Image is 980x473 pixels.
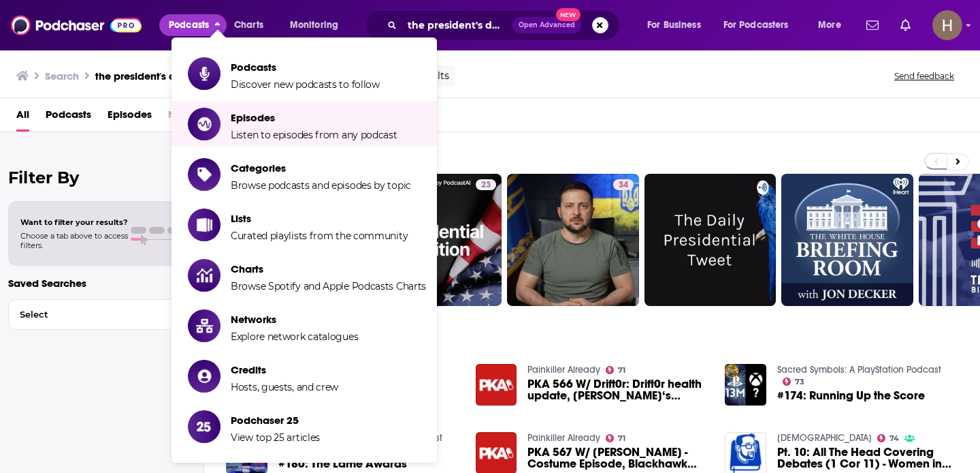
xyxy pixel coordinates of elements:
[9,310,166,319] span: Select
[476,364,517,406] img: PKA 566 W/ Drift0r: Drift0r health update, Dave Chappell‘s Special, Supernatural Beings
[618,367,625,373] span: 71
[231,111,397,124] span: Episodes
[476,179,496,190] a: 23
[95,70,218,82] h3: the president's daily brief
[725,364,766,406] img: #174: Running Up the Score
[527,446,708,470] a: PKA 567 W/ Anthony Cumia - Costume Episode, Blackhawk Drama, Tiger King 2
[231,280,426,292] span: Browse Spotify and Apple Podcasts Charts
[16,104,29,132] a: All
[231,313,358,326] span: Networks
[231,129,397,141] span: Listen to episodes from any podcast
[231,431,320,444] span: View top 25 articles
[889,436,899,442] span: 74
[527,378,708,401] a: PKA 566 W/ Drift0r: Drift0r health update, Dave Chappell‘s Special, Supernatural Beings
[606,434,625,442] a: 71
[20,231,128,250] span: Choose a tab above to access filters.
[527,446,708,470] span: PKA 567 W/ [PERSON_NAME] - Costume Episode, Blackhawk Drama, [PERSON_NAME] 2
[932,10,962,40] button: Show profile menu
[619,179,628,192] span: 34
[231,331,358,343] span: Explore network catalogues
[606,366,625,374] a: 71
[280,14,356,36] button: open menu
[618,436,625,442] span: 71
[231,78,380,91] span: Discover new podcasts to follow
[932,10,962,40] span: Logged in as hpoole
[234,16,263,35] span: Charts
[231,230,408,242] span: Curated playlists from the community
[818,16,841,35] span: More
[777,432,872,444] a: BibleThinker
[519,22,575,29] span: Open Advanced
[168,104,214,132] span: Networks
[527,432,600,444] a: Painkiller Already
[231,414,320,427] span: Podchaser 25
[231,363,338,376] span: Credits
[777,446,958,470] a: Pt. 10: All The Head Covering Debates (1 Cor 11) - Women in Ministry Series
[231,179,411,192] span: Browse podcasts and episodes by topic
[861,14,884,37] a: Show notifications dropdown
[231,61,380,74] span: Podcasts
[877,434,899,442] a: 74
[231,381,338,393] span: Hosts, guests, and crew
[8,299,195,330] button: Select
[231,262,426,275] span: Charts
[895,14,916,37] a: Show notifications dropdown
[169,16,209,35] span: Podcasts
[231,162,411,174] span: Categories
[402,14,512,36] input: Search podcasts, credits, & more...
[715,14,808,36] button: open menu
[378,10,633,41] div: Search podcasts, credits, & more...
[46,104,91,132] a: Podcasts
[11,12,142,38] img: Podchaser - Follow, Share and Rate Podcasts
[932,10,962,40] img: User Profile
[890,70,958,82] button: Send feedback
[8,277,195,290] p: Saved Searches
[527,378,708,401] span: PKA 566 W/ Drift0r: Drift0r health update, [PERSON_NAME]‘s Special, Supernatural Beings
[808,14,858,36] button: open menu
[290,16,338,35] span: Monitoring
[723,16,789,35] span: For Podcasters
[777,364,941,376] a: Sacred Symbols: A PlayStation Podcast
[481,179,491,192] span: 23
[638,14,718,36] button: open menu
[507,174,639,306] a: 34
[783,378,804,386] a: 73
[527,364,600,376] a: Painkiller Already
[225,14,272,36] a: Charts
[512,17,581,33] button: Open AdvancedNew
[231,212,408,225] span: Lists
[556,8,581,21] span: New
[613,179,634,190] a: 34
[8,168,195,187] h2: Filter By
[777,390,925,401] a: #174: Running Up the Score
[108,104,152,132] a: Episodes
[795,379,804,385] span: 73
[45,70,79,82] h3: Search
[647,16,701,35] span: For Business
[20,217,128,227] span: Want to filter your results?
[159,14,227,36] button: close menu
